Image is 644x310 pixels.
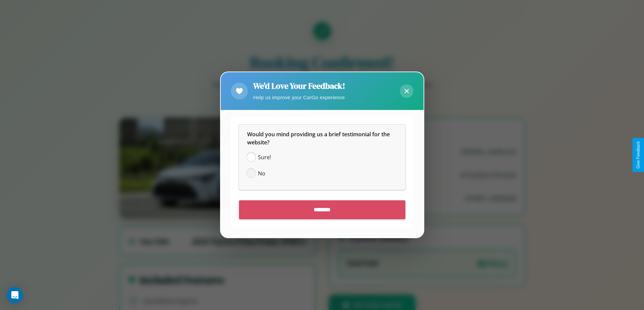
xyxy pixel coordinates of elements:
span: Would you mind providing us a brief testimonial for the website? [247,131,391,146]
span: No [258,170,265,178]
h2: We'd Love Your Feedback! [253,80,345,91]
div: Give Feedback [636,141,641,169]
span: Sure! [258,153,271,162]
p: Help us improve your CarGo experience [253,93,345,102]
div: Open Intercom Messenger [7,287,23,303]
